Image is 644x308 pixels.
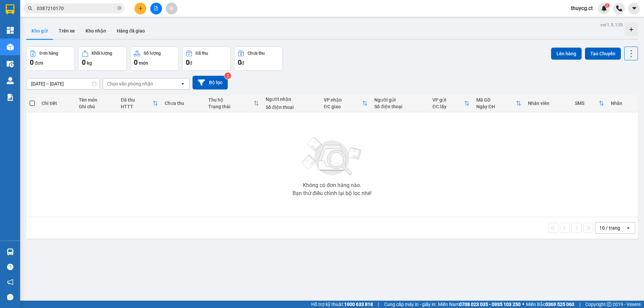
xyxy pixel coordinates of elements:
[528,101,568,106] div: Nhân viên
[248,51,265,56] div: Chưa thu
[545,302,574,307] strong: 0369 525 060
[26,78,100,89] input: Select a date range.
[208,97,254,103] div: Thu hộ
[26,23,53,39] button: Kho gửi
[180,81,185,86] svg: open
[476,104,516,109] div: Ngày ĐH
[121,104,153,109] div: HTTT
[626,225,631,231] svg: open
[607,302,611,307] span: copyright
[37,5,116,12] input: Tìm tên, số ĐT hoặc mã đơn
[139,60,148,66] span: món
[138,6,143,11] span: plus
[432,104,464,109] div: ĐC lấy
[208,104,254,109] div: Trạng thái
[7,27,14,34] img: dashboard-icon
[238,58,241,66] span: 0
[476,97,516,103] div: Mã GD
[107,80,153,87] div: Chọn văn phòng nhận
[78,47,127,71] button: Khối lượng0kg
[7,44,14,51] img: warehouse-icon
[196,51,208,56] div: Đã thu
[606,3,608,8] span: 3
[616,5,622,11] img: phone-icon
[193,76,228,89] button: Bộ lọc
[190,60,192,66] span: đ
[611,101,634,106] div: Nhãn
[42,101,72,106] div: Chi tiết
[625,23,638,36] div: Tạo kho hàng mới
[605,3,609,8] sup: 3
[79,97,114,103] div: Tên món
[7,60,14,67] img: warehouse-icon
[169,6,174,11] span: aim
[186,58,190,66] span: 0
[53,23,80,39] button: Trên xe
[324,104,362,109] div: ĐC giao
[7,264,13,270] span: question-circle
[121,97,153,103] div: Đã thu
[82,58,86,66] span: 0
[266,105,317,110] div: Số điện thoại
[311,301,373,308] span: Hỗ trợ kỹ thuật:
[35,60,43,66] span: đơn
[344,302,373,307] strong: 1900 633 818
[384,301,436,308] span: Cung cấp máy in - giấy in:
[154,6,158,11] span: file-add
[601,5,607,11] img: icon-new-feature
[600,21,623,28] div: ver 1.8.138
[324,97,362,103] div: VP nhận
[303,183,361,188] div: Không có đơn hàng nào.
[144,51,161,56] div: Số lượng
[87,60,92,66] span: kg
[7,77,14,84] img: warehouse-icon
[585,48,621,60] button: Tạo Chuyến
[130,47,179,71] button: Số lượng0món
[429,95,473,112] th: Toggle SortBy
[628,3,640,14] button: caret-down
[234,47,283,71] button: Chưa thu0đ
[28,6,33,11] span: search
[6,4,14,14] img: logo-vxr
[30,58,34,66] span: 0
[7,94,14,101] img: solution-icon
[117,6,121,10] span: close-circle
[92,51,112,56] div: Khối lượng
[26,47,75,71] button: Đơn hàng0đơn
[575,101,599,106] div: SMS
[292,191,372,196] div: Bạn thử điều chỉnh lại bộ lọc nhé!
[224,72,231,79] sup: 2
[374,97,426,103] div: Người gửi
[7,248,14,255] img: warehouse-icon
[374,104,426,109] div: Số điện thoại
[117,5,121,12] span: close-circle
[150,3,162,14] button: file-add
[111,23,150,39] button: Hàng đã giao
[241,60,244,66] span: đ
[459,302,521,307] strong: 0708 023 035 - 0935 103 250
[40,51,58,56] div: Đơn hàng
[79,104,114,109] div: Ghi chú
[165,101,202,106] div: Chưa thu
[266,97,317,102] div: Người nhận
[631,5,637,11] span: caret-down
[438,301,521,308] span: Miền Nam
[551,48,582,60] button: Lên hàng
[166,3,177,14] button: aim
[522,303,524,306] span: ⚪️
[572,95,607,112] th: Toggle SortBy
[7,279,13,285] span: notification
[135,3,146,14] button: plus
[599,225,620,231] div: 10 / trang
[566,4,598,12] span: thuycg.ct
[579,301,580,308] span: |
[134,58,138,66] span: 0
[473,95,525,112] th: Toggle SortBy
[182,47,231,71] button: Đã thu0đ
[299,133,366,180] img: svg+xml;base64,PHN2ZyBjbGFzcz0ibGlzdC1wbHVnX19zdmciIHhtbG5zPSJodHRwOi8vd3d3LnczLm9yZy8yMDAwL3N2Zy...
[320,95,371,112] th: Toggle SortBy
[205,95,262,112] th: Toggle SortBy
[378,301,379,308] span: |
[117,95,161,112] th: Toggle SortBy
[432,97,464,103] div: VP gửi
